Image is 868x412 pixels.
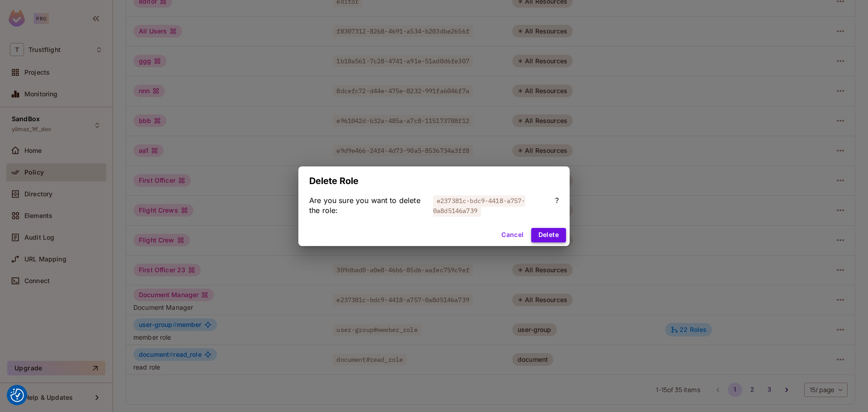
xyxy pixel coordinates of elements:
img: Revisit consent button [10,388,24,402]
h2: Delete Role [298,166,570,195]
button: Delete [531,228,566,242]
span: e237381c-bdc9-4418-a757-0a8d5146a739 [433,195,525,217]
button: Consent Preferences [10,388,24,402]
button: Cancel [498,228,527,242]
span: Are you sure you want to delete the role: ? [309,195,559,215]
